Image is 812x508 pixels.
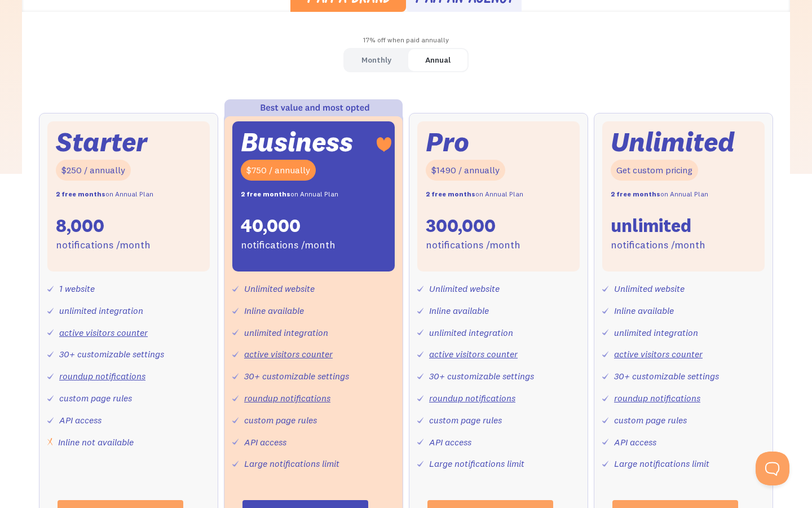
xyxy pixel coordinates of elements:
div: notifications /month [426,237,520,253]
div: notifications /month [611,237,705,253]
div: Business [241,130,353,154]
div: on Annual Plan [56,186,153,203]
iframe: Toggle Customer Support [756,452,789,485]
div: custom page rules [244,412,317,428]
div: custom page rules [59,390,132,406]
div: Get custom pricing [611,160,698,181]
a: active visitors counter [244,348,333,360]
div: API access [244,434,286,450]
div: Unlimited website [614,281,685,297]
a: active visitors counter [614,348,703,360]
div: API access [429,434,471,450]
div: unlimited integration [244,325,328,341]
div: Inline available [244,303,304,319]
div: Inline not available [58,434,134,450]
strong: 2 free months [56,190,105,198]
div: Unlimited website [429,281,500,297]
div: notifications /month [241,237,336,253]
div: Inline available [429,303,489,319]
div: on Annual Plan [611,186,708,203]
div: Inline available [614,303,674,319]
a: active visitors counter [59,327,148,338]
strong: 2 free months [241,190,290,198]
strong: 2 free months [611,190,660,198]
div: unlimited integration [429,325,513,341]
a: active visitors counter [429,348,518,360]
div: API access [614,434,656,450]
a: roundup notifications [614,392,700,404]
div: 17% off when paid annually [22,32,790,49]
div: 8,000 [56,214,104,238]
div: Large notifications limit [614,456,709,472]
div: 30+ customizable settings [59,346,164,362]
div: Starter [56,130,147,154]
div: Unlimited website [244,281,315,297]
a: roundup notifications [429,392,515,404]
div: Large notifications limit [244,456,339,472]
div: $250 / annually [56,160,131,181]
div: custom page rules [429,412,502,428]
div: 1 website [59,281,95,297]
div: 300,000 [426,214,496,238]
div: 40,000 [241,214,301,238]
div: Monthly [361,52,391,68]
div: Pro [426,130,469,154]
div: 30+ customizable settings [429,368,534,384]
strong: 2 free months [426,190,475,198]
div: unlimited integration [59,303,143,319]
div: 30+ customizable settings [614,368,719,384]
a: roundup notifications [59,370,145,382]
div: unlimited integration [614,325,698,341]
div: $1490 / annually [426,160,505,181]
div: 30+ customizable settings [244,368,349,384]
div: Unlimited [611,130,735,154]
div: notifications /month [56,237,151,253]
div: $750 / annually [241,160,316,181]
div: unlimited [611,214,691,238]
a: roundup notifications [244,392,330,404]
div: custom page rules [614,412,687,428]
div: Annual [425,52,451,68]
div: Large notifications limit [429,456,524,472]
div: API access [59,412,101,428]
div: on Annual Plan [241,186,338,203]
div: on Annual Plan [426,186,523,203]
